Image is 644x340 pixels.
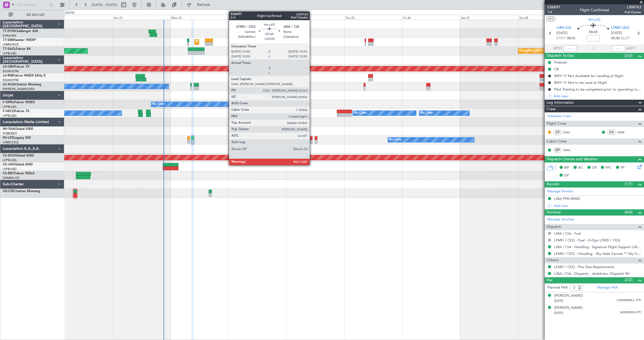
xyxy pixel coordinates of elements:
a: LFMD / CEQ - Pax Visa Requirements [554,265,615,269]
a: EVRA/RIX [3,34,16,38]
div: No Crew [421,109,433,117]
div: RWY 17 Not Available for Landing at Night [554,74,623,78]
a: LFPB/LBG [3,167,17,171]
a: LFPB/LBG [3,158,17,162]
input: --:-- [564,45,577,52]
a: LX-GBHFalcon 7X [3,65,29,68]
div: Add new [554,203,641,208]
a: LFMD / CEQ - Fuel - G-Ops LFMD / CEQ [554,238,620,242]
span: Refresh [192,3,215,7]
button: Refresh [184,1,217,9]
span: ATOT [553,46,562,51]
span: 536691 [547,4,560,10]
div: Sun 28 [518,15,576,20]
span: F-HECD [3,110,15,113]
span: (2/2) [625,53,632,58]
span: AC [578,165,583,171]
span: Dispatch Checks and Weather [547,156,598,162]
span: CS-RRC [3,172,14,175]
a: 9H-LPZLegacy 500 [3,136,31,140]
a: LFMD / CEQ - Handling - Sky Valet Cannes ** My Handling**LFMD / CEQ [554,251,641,256]
a: OE-FZECitation Mustang [3,190,40,193]
a: MAX [617,130,629,135]
a: [PERSON_NAME]/QSA [3,87,35,91]
div: Add new [554,94,641,98]
div: No Crew [389,136,402,144]
span: 9H-LPZ [588,17,601,23]
a: Manage Services [547,217,574,222]
div: RWY 17 Not to be used at NIght [554,80,607,85]
a: LFMD/CEQ [3,140,18,144]
a: LIRA / CIA - Handling - Signature Flight Support LIRA / CIA [554,245,641,249]
span: Dispatch [547,224,561,230]
span: C4KNWRRLC (PP) [616,298,641,303]
span: DP [564,173,569,178]
a: LIRA / CIA - Fuel [554,231,581,236]
span: Pref Charter [625,10,641,15]
div: Fri 26 [402,15,460,20]
div: [DATE] [65,11,74,15]
div: CP [553,129,562,135]
a: EDLW/DTM [3,69,19,73]
a: CS-RRCFalcon 900LX [3,172,35,175]
span: [DATE] [611,30,622,36]
span: T7-DYN [3,30,15,33]
a: Schedule Crew [547,114,571,119]
a: LX-AOACitation Mustang [3,83,41,86]
span: CS-JHH [3,163,14,166]
div: Sun 21 [113,15,171,20]
a: DNMM/LOS [3,176,19,180]
span: Cabin Crew [547,138,567,145]
input: Trip Number [16,1,48,9]
a: LX-INBFalcon 900EX EASy II [3,74,45,77]
span: A03498393 (PP) [620,310,641,315]
span: [DATE] - [DATE] [92,2,117,7]
span: (1/1) [625,181,632,187]
div: Planned Maint [GEOGRAPHIC_DATA] [196,38,248,46]
span: Crew [547,106,556,112]
span: Flight Crew [547,121,567,127]
span: T7-EAGL [3,47,16,51]
div: LIRA PPR 0900Z [554,196,580,201]
div: Mon 22 [170,15,228,20]
span: T7-EMI [3,39,13,42]
div: ISP [553,147,562,153]
span: LFMD CEQ [611,25,629,31]
span: [DATE] [554,311,563,315]
span: FP [621,165,625,171]
a: Manage PAX [597,285,618,290]
a: F-HECDFalcon 7X [3,110,29,113]
span: MF [564,165,569,171]
span: Pax [547,277,553,283]
div: CB [554,67,559,71]
a: Manage Permits [547,189,574,194]
a: LFPB/LBG [3,114,17,118]
span: OE-FZE [3,190,14,193]
a: DAU [563,130,575,135]
div: Wed 24 [286,15,344,20]
span: ALDT [626,46,635,51]
span: Dispatch To-Dos [547,53,574,59]
span: (2/2) [625,277,632,283]
div: Pilot Training to be completed prior to operating to LFMD [554,87,641,92]
span: 09:40 [611,36,620,41]
div: Flight Confirmed [580,7,609,13]
span: 1/4 [547,10,560,15]
span: Leg Information [547,100,574,106]
span: CS-DOU [3,154,15,157]
span: LXM763 [625,4,641,10]
span: [DATE] [557,30,568,36]
a: LIRA / CIA - Dispatch - JetAdvisor Dispatch 9H [554,271,630,276]
span: (4/4) [625,209,632,215]
div: No Crew [152,100,165,108]
span: FFC [605,165,612,171]
a: SMA [563,148,575,152]
div: Sat 20 [55,15,113,20]
a: LFPB/LBG [3,105,17,109]
span: LX-AOA [3,83,15,86]
span: 00:45 [589,30,598,35]
div: Sat 27 [460,15,518,20]
span: [DATE] [554,299,563,303]
div: Grounded [GEOGRAPHIC_DATA] (Al Maktoum Intl) [520,47,590,55]
a: T7-DYNChallenger 604 [3,30,38,33]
